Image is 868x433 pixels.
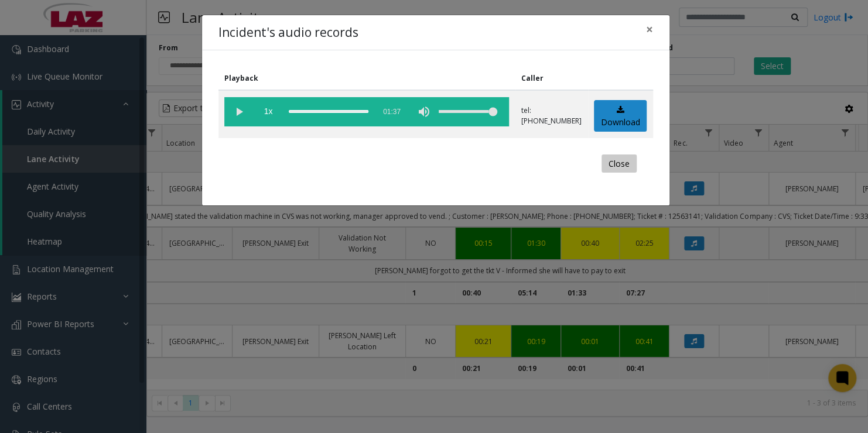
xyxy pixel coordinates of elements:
th: Caller [515,67,588,90]
p: tel:[PHONE_NUMBER] [521,105,582,126]
a: Download [594,100,647,132]
button: Close [602,154,637,173]
div: scrub bar [289,97,368,126]
div: volume level [439,97,497,126]
h4: Incident's audio records [218,23,358,42]
button: Close [638,15,661,44]
th: Playback [218,67,515,90]
span: × [646,21,653,37]
span: playback speed button [254,97,283,126]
